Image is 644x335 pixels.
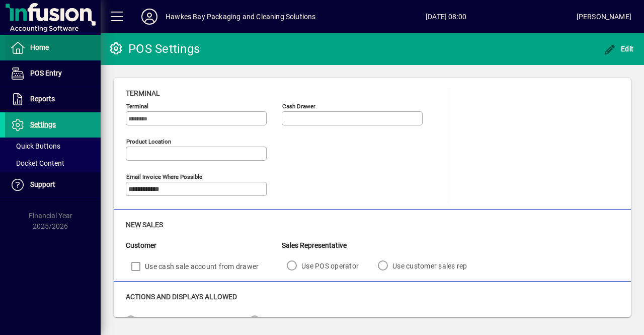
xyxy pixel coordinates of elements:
span: Docket Content [10,159,64,167]
div: Hawkes Bay Packaging and Cleaning Solutions [166,9,316,25]
div: POS Settings [108,41,200,57]
a: Reports [5,87,101,112]
button: Edit [601,40,636,58]
a: Quick Buttons [5,138,101,155]
span: Settings [30,120,56,128]
div: Customer [126,240,282,251]
span: Edit [604,45,634,53]
a: Support [5,172,101,197]
span: Allow rate changes [151,316,210,324]
span: Actions and Displays Allowed [126,293,237,301]
mat-label: Product location [126,138,171,145]
span: New Sales [126,221,163,229]
a: Docket Content [5,155,101,172]
span: Reports [30,95,55,103]
div: [PERSON_NAME] [577,9,631,25]
span: [DATE] 08:00 [316,9,577,25]
span: Home [30,43,49,51]
span: Show pricing in product summary [275,316,379,324]
span: POS Entry [30,69,62,77]
button: Profile [133,8,166,26]
mat-label: Cash Drawer [282,103,315,110]
span: Support [30,180,55,188]
span: Quick Buttons [10,142,60,150]
span: Terminal [126,89,160,97]
a: Home [5,35,101,60]
mat-label: Email Invoice where possible [126,173,202,180]
div: Sales Representative [282,240,481,251]
a: POS Entry [5,61,101,86]
mat-label: Terminal [126,103,148,110]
